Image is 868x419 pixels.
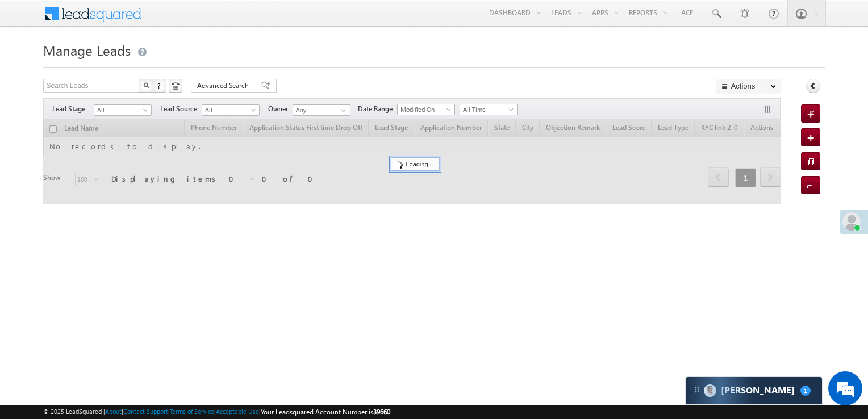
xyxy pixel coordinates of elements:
[157,81,162,90] span: ?
[373,408,390,416] span: 39660
[94,104,152,116] a: All
[358,104,397,114] span: Date Range
[216,408,259,415] a: Acceptable Use
[43,41,131,59] span: Manage Leads
[293,104,350,116] input: Type to Search
[202,104,260,116] a: All
[335,105,349,116] a: Show All Items
[143,82,149,88] img: Search
[160,104,202,114] span: Lead Source
[721,385,795,396] span: Carter
[800,386,811,396] span: 1
[460,104,518,115] a: All Time
[170,408,214,415] a: Terms of Service
[398,104,452,115] span: Modified On
[43,407,390,417] span: © 2025 LeadSquared | | | | |
[52,104,94,114] span: Lead Stage
[94,105,148,115] span: All
[391,157,439,171] div: Loading...
[123,408,168,415] a: Contact Support
[197,81,252,91] span: Advanced Search
[105,408,122,415] a: About
[261,408,390,416] span: Your Leadsquared Account Number is
[692,385,702,394] img: carter-drag
[460,104,514,115] span: All Time
[685,376,823,405] div: carter-dragCarter[PERSON_NAME]1
[153,79,166,93] button: ?
[704,384,716,397] img: Carter
[202,105,256,115] span: All
[716,79,781,93] button: Actions
[397,104,455,115] a: Modified On
[268,104,293,114] span: Owner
